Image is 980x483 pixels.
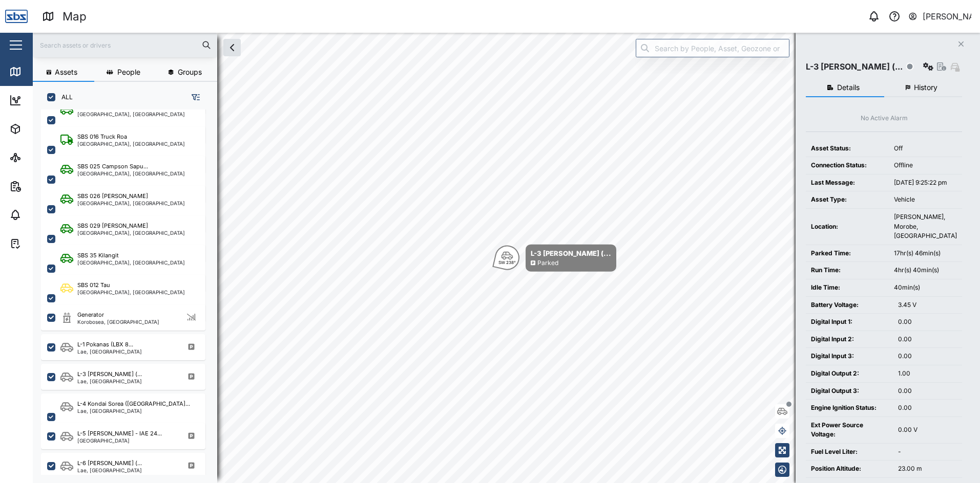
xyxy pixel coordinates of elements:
span: Groups [178,69,202,76]
div: 17hr(s) 46min(s) [894,249,957,258]
span: Assets [55,69,77,76]
div: 1.00 [898,369,957,379]
div: L-3 [PERSON_NAME] (... [531,248,611,258]
div: Parked Time: [811,249,884,258]
div: Lae, [GEOGRAPHIC_DATA] [77,349,142,354]
div: Idle Time: [811,283,884,293]
div: Korobosea, [GEOGRAPHIC_DATA] [77,319,159,324]
div: No Active Alarm [861,114,908,123]
div: Connection Status: [811,161,884,170]
div: Digital Input 1: [811,317,888,327]
span: Details [837,84,860,91]
div: Map marker [495,245,616,272]
div: Vehicle [894,195,957,205]
div: Parked [537,258,558,268]
div: Offline [894,161,957,170]
div: SBS 025 Campson Sapu... [77,162,148,171]
div: 23.00 m [898,464,957,474]
span: People [117,69,140,76]
div: 0.00 [898,386,957,396]
div: [PERSON_NAME], Morobe, [GEOGRAPHIC_DATA] [894,212,957,241]
div: Digital Input 3: [811,352,888,361]
div: [GEOGRAPHIC_DATA], [GEOGRAPHIC_DATA] [77,260,185,265]
div: [PERSON_NAME] [923,10,972,23]
div: SBS 026 [PERSON_NAME] [77,192,148,201]
input: Search by People, Asset, Geozone or Place [636,39,789,57]
div: Position Altitude: [811,464,888,474]
div: Run Time: [811,266,884,275]
div: Digital Input 2: [811,335,888,344]
div: SBS 012 Tau [77,281,110,290]
div: L-1 Pokanas (LBX 8... [77,340,133,349]
div: 0.00 V [898,425,957,435]
div: [GEOGRAPHIC_DATA], [GEOGRAPHIC_DATA] [77,290,185,295]
div: Lae, [GEOGRAPHIC_DATA] [77,379,142,384]
div: Map [27,66,50,77]
div: [GEOGRAPHIC_DATA], [GEOGRAPHIC_DATA] [77,171,185,176]
div: 4hr(s) 40min(s) [894,266,957,275]
div: Lae, [GEOGRAPHIC_DATA] [77,408,190,413]
div: Asset Type: [811,195,884,205]
div: Tasks [27,238,55,249]
div: [GEOGRAPHIC_DATA] [77,438,162,443]
div: Off [894,144,957,153]
div: Location: [811,222,884,232]
label: ALL [55,93,73,101]
button: [PERSON_NAME] [908,9,972,24]
div: Generator [77,311,104,319]
div: [DATE] 9:25:22 pm [894,178,957,188]
div: L-3 [PERSON_NAME] (... [77,370,142,379]
div: Lae, [GEOGRAPHIC_DATA] [77,468,142,473]
div: 0.00 [898,317,957,327]
div: Engine Ignition Status: [811,403,888,413]
div: SBS 35 Kilangit [77,251,119,260]
div: [GEOGRAPHIC_DATA], [GEOGRAPHIC_DATA] [77,112,185,117]
div: 0.00 [898,352,957,361]
div: 3.45 V [898,300,957,310]
div: SW 238° [498,260,516,265]
div: L-3 [PERSON_NAME] (... [806,60,903,73]
div: 0.00 [898,403,957,413]
div: Alarms [27,209,58,221]
div: Map [62,8,87,26]
span: History [914,84,937,91]
div: Ext Power Source Voltage: [811,421,888,440]
div: SBS 029 [PERSON_NAME] [77,222,148,230]
div: [GEOGRAPHIC_DATA], [GEOGRAPHIC_DATA] [77,201,185,206]
div: Fuel Level Liter: [811,447,888,457]
div: Sites [27,152,51,163]
div: 0.00 [898,335,957,344]
div: Assets [27,123,58,135]
canvas: Map [33,33,980,483]
div: Digital Output 3: [811,386,888,396]
div: Asset Status: [811,144,884,153]
div: 40min(s) [894,283,957,293]
div: Reports [27,181,61,192]
div: SBS 016 Truck Roa [77,133,127,141]
img: Main Logo [5,5,28,28]
div: [GEOGRAPHIC_DATA], [GEOGRAPHIC_DATA] [77,141,185,146]
div: - [898,447,957,457]
div: grid [41,109,217,475]
div: Battery Voltage: [811,300,888,310]
div: Last Message: [811,178,884,188]
div: L-6 [PERSON_NAME] (... [77,459,142,468]
div: [GEOGRAPHIC_DATA], [GEOGRAPHIC_DATA] [77,230,185,235]
input: Search assets or drivers [39,37,211,53]
div: L-4 Kondai Sorea ([GEOGRAPHIC_DATA]... [77,400,190,408]
div: L-5 [PERSON_NAME] - IAE 24... [77,429,162,438]
div: Digital Output 2: [811,369,888,379]
div: Dashboard [27,95,73,106]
